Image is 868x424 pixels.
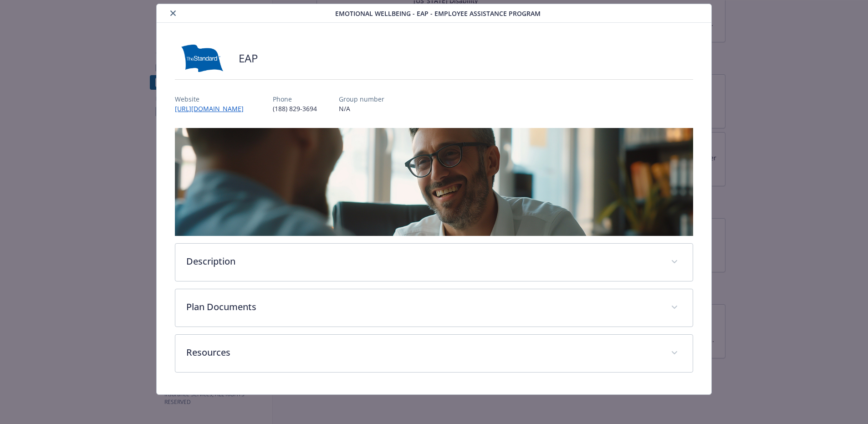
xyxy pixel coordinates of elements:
[175,104,251,113] a: [URL][DOMAIN_NAME]
[168,8,179,19] button: close
[273,104,317,113] p: (188) 829-3694
[87,4,781,395] div: details for plan Emotional Wellbeing - EAP - Employee Assistance Program
[339,104,384,113] p: N/A
[175,128,693,236] img: banner
[175,45,230,72] img: Standard Insurance Company
[175,335,693,372] div: Resources
[339,94,384,104] p: Group number
[335,9,541,18] span: Emotional Wellbeing - EAP - Employee Assistance Program
[273,94,317,104] p: Phone
[175,289,693,327] div: Plan Documents
[239,51,258,66] h2: EAP
[186,300,660,314] p: Plan Documents
[175,94,251,104] p: Website
[186,255,660,268] p: Description
[175,244,693,281] div: Description
[186,346,660,359] p: Resources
